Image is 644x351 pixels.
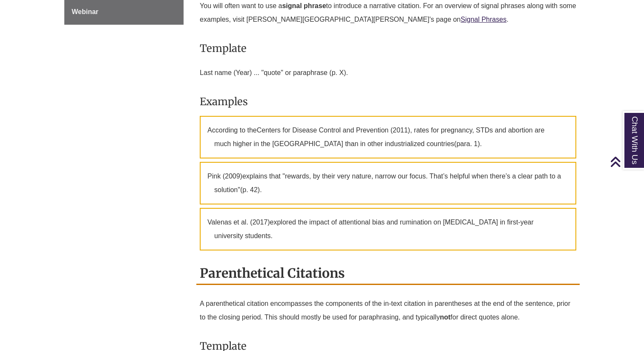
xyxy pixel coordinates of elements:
[200,63,576,83] p: Last name (Year) ... "quote" or paraphrase (p. X).
[200,162,576,204] p: explains that "rewards, by their very nature, narrow our focus. That’s helpful when there’s a cle...
[200,208,576,250] p: explored the impact of attentional bias and rumination on [MEDICAL_DATA] in first-year university...
[200,116,576,158] p: According to the , rates for pregnancy, STDs and abortion are much higher in the [GEOGRAPHIC_DATA...
[240,186,260,193] span: (p. 42)
[454,140,480,147] span: (para. 1)
[461,16,507,23] a: Signal Phrases
[440,314,451,321] strong: not
[207,173,242,180] span: Pink (2009)
[200,38,576,58] h3: Template
[196,262,580,285] h2: Parenthetical Citations
[282,2,326,9] strong: signal phrase
[200,92,576,112] h3: Examples
[72,8,98,15] span: Webinar
[200,293,576,328] p: A parenthetical citation encompasses the components of the in-text citation in parentheses at the...
[207,219,270,226] span: Valenas et al. (2017)
[610,156,642,167] a: Back to Top
[257,127,410,134] span: Centers for Disease Control and Prevention (2011)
